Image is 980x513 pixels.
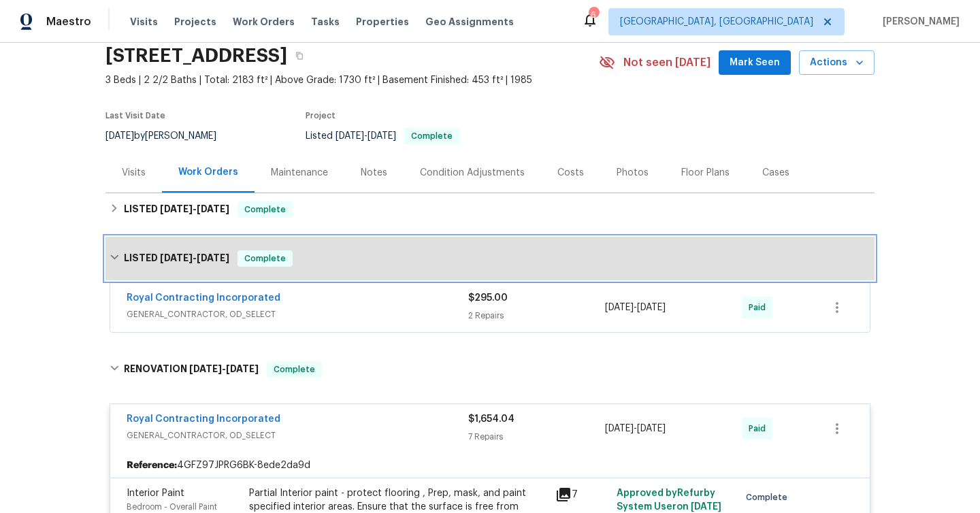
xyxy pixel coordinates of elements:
[637,424,666,433] span: [DATE]
[178,165,238,179] div: Work Orders
[336,131,364,141] span: [DATE]
[174,15,216,29] span: Projects
[605,422,666,435] span: -
[287,44,312,68] button: Copy Address
[105,237,875,280] div: LISTED [DATE]-[DATE]Complete
[127,308,468,321] span: GENERAL_CONTRACTOR, OD_SELECT
[555,486,608,503] div: 7
[105,348,875,391] div: RENOVATION [DATE]-[DATE]Complete
[681,166,730,180] div: Floor Plans
[605,301,666,314] span: -
[637,303,666,312] span: [DATE]
[691,502,721,512] span: [DATE]
[127,503,217,511] span: Bedroom - Overall Paint
[160,253,193,263] span: [DATE]
[730,54,780,71] span: Mark Seen
[105,131,134,141] span: [DATE]
[105,49,287,63] h2: [STREET_ADDRESS]
[589,8,598,22] div: 6
[620,15,813,29] span: [GEOGRAPHIC_DATA], [GEOGRAPHIC_DATA]
[105,193,875,226] div: LISTED [DATE]-[DATE]Complete
[189,364,222,374] span: [DATE]
[336,131,396,141] span: -
[746,491,793,504] span: Complete
[749,422,771,435] span: Paid
[197,204,229,214] span: [DATE]
[46,15,91,29] span: Maestro
[356,15,409,29] span: Properties
[420,166,525,180] div: Condition Adjustments
[468,430,605,444] div: 7 Repairs
[557,166,584,180] div: Costs
[233,15,295,29] span: Work Orders
[425,15,514,29] span: Geo Assignments
[127,414,280,424] a: Royal Contracting Incorporated
[110,453,870,478] div: 4GFZ97JPRG6BK-8ede2da9d
[468,309,605,322] div: 2 Repairs
[762,166,789,180] div: Cases
[617,166,649,180] div: Photos
[719,50,791,76] button: Mark Seen
[122,166,146,180] div: Visits
[623,56,710,69] span: Not seen [DATE]
[367,131,396,141] span: [DATE]
[189,364,259,374] span: -
[877,15,960,29] span: [PERSON_NAME]
[406,132,458,140] span: Complete
[124,250,229,267] h6: LISTED
[105,73,599,87] span: 3 Beds | 2 2/2 Baths | Total: 2183 ft² | Above Grade: 1730 ft² | Basement Finished: 453 ft² | 1985
[268,363,321,376] span: Complete
[124,361,259,378] h6: RENOVATION
[271,166,328,180] div: Maintenance
[160,204,193,214] span: [DATE]
[105,112,165,120] span: Last Visit Date
[160,253,229,263] span: -
[810,54,864,71] span: Actions
[127,459,177,472] b: Reference:
[239,203,291,216] span: Complete
[605,303,634,312] span: [DATE]
[130,15,158,29] span: Visits
[127,489,184,498] span: Interior Paint
[127,429,468,442] span: GENERAL_CONTRACTOR, OD_SELECT
[239,252,291,265] span: Complete
[311,17,340,27] span: Tasks
[605,424,634,433] span: [DATE]
[160,204,229,214] span: -
[306,131,459,141] span: Listed
[468,293,508,303] span: $295.00
[617,489,721,512] span: Approved by Refurby System User on
[127,293,280,303] a: Royal Contracting Incorporated
[197,253,229,263] span: [DATE]
[306,112,336,120] span: Project
[468,414,514,424] span: $1,654.04
[749,301,771,314] span: Paid
[226,364,259,374] span: [DATE]
[124,201,229,218] h6: LISTED
[105,128,233,144] div: by [PERSON_NAME]
[361,166,387,180] div: Notes
[799,50,875,76] button: Actions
